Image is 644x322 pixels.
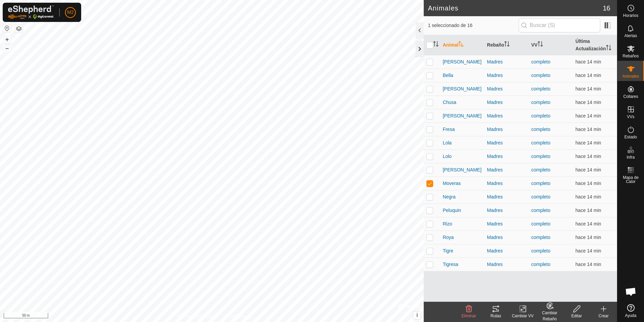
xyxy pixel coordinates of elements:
a: completo [531,113,550,118]
p-sorticon: Activar para ordenar [504,42,510,48]
div: Madres [487,247,526,254]
p-sorticon: Activar para ordenar [538,42,543,48]
span: 8 sept 2025, 16:05 [576,59,601,64]
a: completo [531,221,550,226]
a: Política de Privacidad [177,313,216,319]
span: Fresa [443,126,455,133]
span: Rebaños [622,54,639,58]
div: Madres [487,220,526,227]
span: 8 sept 2025, 16:05 [576,113,601,118]
div: Cambiar VV [509,313,536,319]
th: Rebaño [484,35,528,55]
span: [PERSON_NAME] [443,58,481,65]
span: 8 sept 2025, 16:05 [576,181,601,186]
span: Chusa [443,99,456,106]
a: completo [531,262,550,267]
span: Horarios [623,14,638,18]
span: [PERSON_NAME] [443,85,481,92]
a: completo [531,208,550,213]
h2: Animales [428,4,603,12]
p-sorticon: Activar para ordenar [433,42,439,48]
a: completo [531,140,550,145]
span: Tigresa [443,261,458,268]
span: Bella [443,72,453,79]
div: Cambiar Rebaño [536,310,563,322]
a: completo [531,167,550,172]
p-sorticon: Activar para ordenar [458,42,464,48]
span: Mapa de Calor [619,176,642,184]
div: Madres [487,166,526,173]
button: i [413,312,421,319]
button: Restablecer Mapa [3,24,11,32]
a: Ayuda [617,301,644,320]
div: Madres [487,85,526,92]
span: Roya [443,234,454,241]
input: Buscar (S) [519,18,600,32]
div: Madres [487,234,526,241]
span: Rizo [443,220,452,227]
div: Madres [487,139,526,146]
span: 8 sept 2025, 16:05 [576,221,601,226]
th: Animal [440,35,484,55]
div: Editar [563,313,590,319]
span: Lolo [443,153,451,160]
div: Madres [487,72,526,79]
a: completo [531,59,550,64]
div: Madres [487,261,526,268]
span: Ayuda [625,314,637,318]
a: completo [531,100,550,105]
a: completo [531,86,550,91]
div: Madres [487,126,526,133]
span: [PERSON_NAME] [443,112,481,119]
span: 16 [603,3,610,13]
a: Contáctenos [224,313,247,319]
button: Capas del Mapa [15,25,23,33]
a: completo [531,127,550,132]
a: completo [531,194,550,199]
span: 8 sept 2025, 16:05 [576,194,601,199]
div: Madres [487,207,526,214]
div: Madres [487,58,526,65]
span: 8 sept 2025, 16:05 [576,235,601,240]
a: completo [531,73,550,78]
div: Rutas [482,313,509,319]
span: Moveras [443,180,461,187]
div: Madres [487,99,526,106]
th: VV [528,35,573,55]
span: 8 sept 2025, 16:05 [576,248,601,253]
span: 8 sept 2025, 16:05 [576,86,601,91]
span: 8 sept 2025, 16:05 [576,208,601,213]
span: Tigre [443,247,453,254]
a: completo [531,248,550,253]
span: Negra [443,193,455,200]
a: completo [531,154,550,159]
span: i [416,312,418,318]
div: Madres [487,153,526,160]
span: VVs [627,115,634,119]
div: Madres [487,112,526,119]
span: Eliminar [461,314,476,318]
span: M2 [67,9,73,16]
span: 8 sept 2025, 16:05 [576,127,601,132]
button: + [3,35,11,44]
div: Madres [487,193,526,200]
span: 8 sept 2025, 16:05 [576,73,601,78]
span: 1 seleccionado de 16 [428,22,518,29]
span: 8 sept 2025, 16:05 [576,167,601,172]
span: Infra [626,155,635,159]
a: completo [531,235,550,240]
span: 8 sept 2025, 16:05 [576,140,601,145]
span: Peluquin [443,207,461,214]
button: – [3,44,11,52]
div: Chat abierto [621,281,641,302]
th: Última Actualización [573,35,617,55]
p-sorticon: Activar para ordenar [606,46,611,51]
a: completo [531,181,550,186]
div: Crear [590,313,617,319]
span: [PERSON_NAME] [443,166,481,173]
img: Logo Gallagher [8,5,54,19]
span: Lola [443,139,451,146]
span: 8 sept 2025, 16:05 [576,100,601,105]
span: Collares [623,95,638,99]
span: 8 sept 2025, 16:05 [576,154,601,159]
